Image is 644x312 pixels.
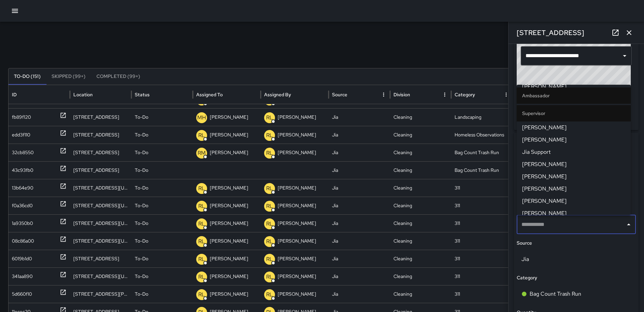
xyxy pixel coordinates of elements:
[73,92,93,98] div: Location
[135,144,148,161] p: To-Do
[522,148,625,156] span: Jia Support
[522,173,625,181] span: [PERSON_NAME]
[135,285,148,303] p: To-Do
[329,144,390,161] div: Jia
[135,250,148,267] p: To-Do
[278,179,316,197] p: [PERSON_NAME]
[210,126,248,144] p: [PERSON_NAME]
[440,90,449,99] button: Division column menu
[451,285,513,303] div: 311
[70,250,131,267] div: 1179 3rd Street Northeast
[198,149,206,157] p: RM
[266,149,273,157] p: RL
[210,179,248,197] p: [PERSON_NAME]
[266,114,273,122] p: RL
[135,215,148,232] p: To-Do
[210,109,248,126] p: [PERSON_NAME]
[501,90,511,99] button: Category column menu
[451,144,513,161] div: Bag Count Trash Run
[451,214,513,232] div: 311
[210,268,248,285] p: [PERSON_NAME]
[70,126,131,144] div: 172 L Street Northeast
[266,131,273,139] p: RL
[135,179,148,197] p: To-Do
[517,87,631,104] li: Ambassador
[12,268,33,285] div: 341aa890
[210,232,248,250] p: [PERSON_NAME]
[70,144,131,161] div: 1403 Okie Street Northeast
[329,250,390,267] div: Jia
[390,126,452,144] div: Cleaning
[329,267,390,285] div: Jia
[135,268,148,285] p: To-Do
[70,108,131,126] div: 921 2nd Street Northeast
[196,92,223,98] div: Assigned To
[12,92,17,98] div: ID
[135,197,148,214] p: To-Do
[451,232,513,250] div: 311
[210,197,248,214] p: [PERSON_NAME]
[210,144,248,161] p: [PERSON_NAME]
[210,285,248,303] p: [PERSON_NAME]
[390,214,452,232] div: Cleaning
[332,92,347,98] div: Source
[12,162,33,179] div: 43c93fb0
[12,144,34,161] div: 32cb8550
[390,250,452,267] div: Cleaning
[522,83,625,91] span: [PERSON_NAME]
[266,237,273,246] p: RL
[135,232,148,250] p: To-Do
[329,179,390,197] div: Jia
[266,255,273,263] p: RL
[329,126,390,144] div: Jia
[70,214,131,232] div: 111 Massachusetts Avenue Northwest
[278,268,316,285] p: [PERSON_NAME]
[393,92,410,98] div: Division
[522,185,625,193] span: [PERSON_NAME]
[197,114,206,122] p: MH
[198,237,205,246] p: RL
[329,232,390,250] div: Jia
[390,267,452,285] div: Cleaning
[210,215,248,232] p: [PERSON_NAME]
[451,126,513,144] div: Homeless Observations
[198,202,205,210] p: RL
[329,214,390,232] div: Jia
[8,68,46,85] button: To-Do (151)
[390,144,452,161] div: Cleaning
[329,161,390,179] div: Jia
[379,90,388,99] button: Source column menu
[522,160,625,168] span: [PERSON_NAME]
[390,232,452,250] div: Cleaning
[517,105,631,121] li: Supervisor
[266,291,273,299] p: RL
[451,108,513,126] div: Landscaping
[12,179,33,197] div: 13b64e90
[12,197,33,214] div: f0a36cd0
[12,250,32,267] div: 6019b1d0
[455,92,475,98] div: Category
[70,161,131,179] div: 1403 Okie Street Northeast
[329,108,390,126] div: Jia
[198,291,205,299] p: RL
[70,267,131,285] div: 1 Florida Avenue Northeast
[12,232,34,250] div: 08c86a00
[12,215,33,232] div: 1a9350b0
[390,108,452,126] div: Cleaning
[278,109,316,126] p: [PERSON_NAME]
[198,184,205,193] p: RL
[135,162,148,179] p: To-Do
[278,144,316,161] p: [PERSON_NAME]
[451,267,513,285] div: 311
[451,250,513,267] div: 311
[451,161,513,179] div: Bag Count Trash Run
[266,202,273,210] p: RL
[135,126,148,144] p: To-Do
[278,232,316,250] p: [PERSON_NAME]
[70,179,131,197] div: 111 Massachusetts Avenue Northwest
[278,215,316,232] p: [PERSON_NAME]
[210,250,248,267] p: [PERSON_NAME]
[451,197,513,214] div: 311
[266,220,273,228] p: RL
[12,126,30,144] div: edd3f110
